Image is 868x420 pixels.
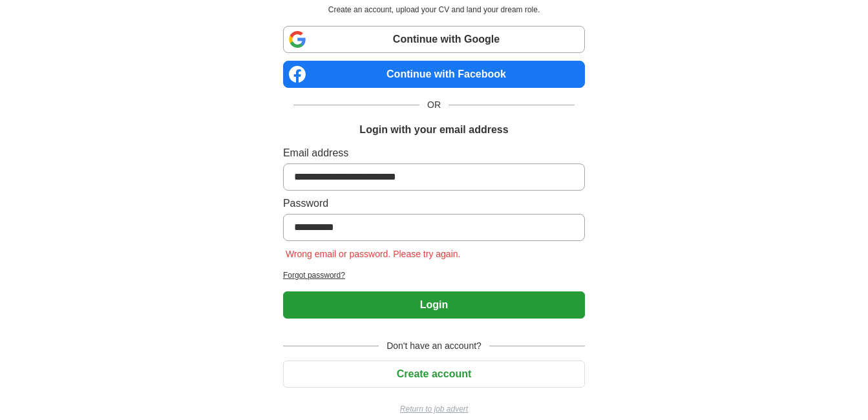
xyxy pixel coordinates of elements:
a: Return to job advert [283,403,585,415]
span: Don't have an account? [379,339,489,353]
span: Wrong email or password. Please try again. [283,249,463,259]
h1: Login with your email address [359,122,508,138]
button: Login [283,291,585,319]
a: Forgot password? [283,269,585,281]
button: Create account [283,361,585,388]
a: Continue with Google [283,26,585,53]
a: Create account [283,368,585,379]
label: Password [283,196,585,211]
p: Create an account, upload your CV and land your dream role. [286,4,582,16]
span: OR [419,98,449,112]
a: Continue with Facebook [283,61,585,88]
label: Email address [283,145,585,161]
